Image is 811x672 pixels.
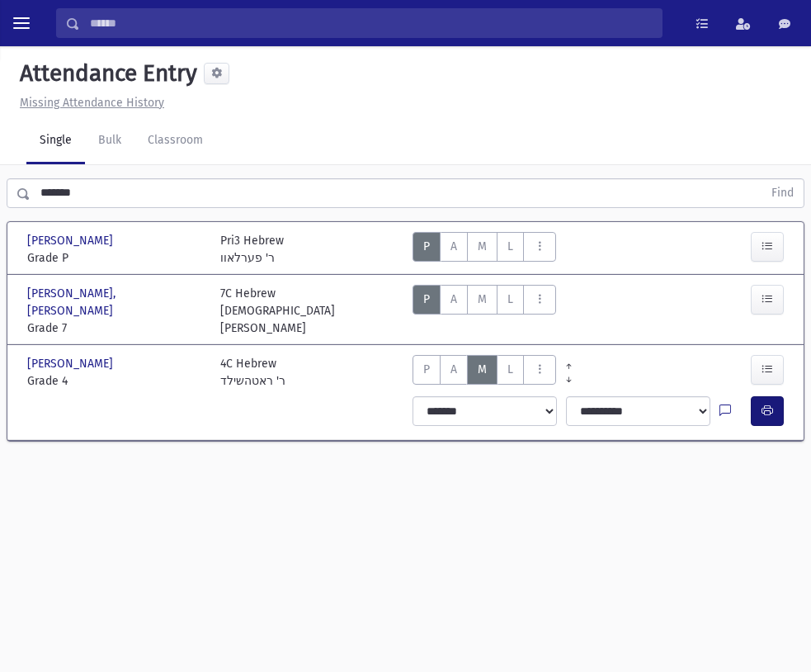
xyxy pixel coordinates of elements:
[27,372,204,390] span: Grade 4
[220,285,397,337] div: 7C Hebrew [DEMOGRAPHIC_DATA][PERSON_NAME]
[761,179,804,207] button: Find
[423,292,430,306] span: P
[220,232,284,267] div: Pri3 Hebrew ר' פערלאוו
[413,355,556,390] div: AttTypes
[27,249,204,267] span: Grade P
[85,118,134,164] a: Bulk
[27,285,204,319] span: [PERSON_NAME], [PERSON_NAME]
[478,362,487,376] span: M
[423,362,430,376] span: P
[413,285,556,337] div: AttTypes
[507,292,513,306] span: L
[507,239,513,253] span: L
[423,239,430,253] span: P
[80,8,662,38] input: Search
[7,8,36,38] button: toggle menu
[450,362,457,376] span: A
[450,239,457,253] span: A
[478,239,487,253] span: M
[13,96,164,110] a: Missing Attendance History
[13,59,197,88] h5: Attendance Entry
[134,118,216,164] a: Classroom
[413,232,556,267] div: AttTypes
[450,292,457,306] span: A
[507,362,513,376] span: L
[478,292,487,306] span: M
[27,355,116,372] span: [PERSON_NAME]
[20,96,164,110] u: Missing Attendance History
[27,232,116,249] span: [PERSON_NAME]
[220,355,285,390] div: 4C Hebrew ר' ראטהשילד
[27,319,204,337] span: Grade 7
[26,118,85,164] a: Single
